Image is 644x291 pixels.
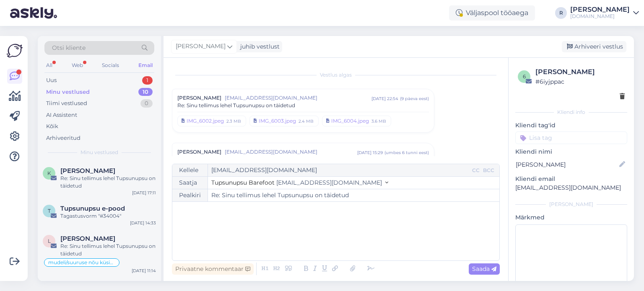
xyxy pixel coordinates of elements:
span: T [48,208,51,214]
div: CC [470,167,481,174]
div: BCC [481,167,496,174]
div: ( umbes 6 tunni eest ) [384,149,429,156]
div: Kõik [46,122,58,131]
div: ( 9 päeva eest ) [400,95,429,102]
p: [EMAIL_ADDRESS][DOMAIN_NAME] [515,183,627,192]
div: [DATE] 15:29 [357,149,383,156]
div: juhib vestlust [237,42,280,51]
div: Tiimi vestlused [46,99,87,108]
div: Email [137,60,154,71]
p: Kliendi tag'id [515,121,627,130]
div: Väljaspool tööaega [449,5,535,21]
span: Otsi kliente [52,44,86,52]
div: [DOMAIN_NAME] [570,13,630,20]
span: L [48,238,51,244]
div: IMG_6002.jpeg [187,117,224,125]
span: [EMAIL_ADDRESS][DOMAIN_NAME] [276,179,382,186]
div: 1 [142,76,153,85]
input: Lisa nimi [516,160,618,169]
button: Tupsunupsu Barefoot [EMAIL_ADDRESS][DOMAIN_NAME] [211,178,388,187]
a: [PERSON_NAME][DOMAIN_NAME] [570,6,639,20]
div: Web [70,60,85,71]
div: Arhiveeritud [46,134,80,142]
div: 10 [138,88,153,96]
div: [PERSON_NAME] [570,6,630,13]
div: All [44,60,54,71]
div: 0 [140,99,153,108]
span: Liis Ella [60,235,115,242]
div: [DATE] 17:11 [132,190,156,196]
div: IMG_6004.jpeg [331,117,369,125]
div: [PERSON_NAME] [535,67,625,77]
span: Tupsunupsu e-pood [60,205,125,212]
div: Re: Sinu tellimus lehel Tupsunupsu on täidetud [60,175,156,190]
span: Re: Sinu tellimus lehel Tupsunupsu on täidetud [177,156,295,163]
div: Kliendi info [515,108,627,116]
span: [PERSON_NAME] [177,94,221,102]
span: [PERSON_NAME] [176,42,226,51]
div: Uus [46,76,57,85]
div: Privaatne kommentaar [172,263,254,275]
input: Write subject here... [208,189,499,201]
div: Tagastusvorm "#34004" [60,212,156,220]
div: Saatja [172,177,208,189]
div: [DATE] 11:14 [132,268,156,274]
p: Märkmed [515,213,627,222]
div: Arhiveeri vestlus [562,41,626,52]
span: K [47,170,51,176]
p: Kliendi email [515,175,627,183]
p: Kliendi nimi [515,147,627,156]
div: Minu vestlused [46,88,90,96]
img: Askly Logo [7,43,23,59]
div: [DATE] 14:33 [130,220,156,226]
input: Recepient... [208,164,470,176]
div: IMG_6003.jpeg [259,117,296,125]
input: Lisa tag [515,131,627,144]
span: Tupsunupsu Barefoot [211,179,275,186]
div: R [555,7,567,19]
span: [EMAIL_ADDRESS][DOMAIN_NAME] [225,148,357,156]
div: # 6iyjppac [535,77,625,86]
span: Minu vestlused [80,149,118,156]
div: Socials [100,60,121,71]
div: Kellele [172,164,208,176]
span: Re: Sinu tellimus lehel Tupsunupsu on täidetud [177,102,295,109]
div: Re: Sinu tellimus lehel Tupsunupsu on täidetud [60,242,156,258]
div: 2.4 MB [298,117,314,125]
div: Pealkiri [172,189,208,201]
div: Vestlus algas [172,71,500,79]
div: AI Assistent [46,111,77,119]
div: 3.6 MB [371,117,387,125]
span: 6 [523,73,526,80]
div: 2.3 MB [226,117,242,125]
span: Saada [472,265,496,273]
span: mudeli/suuruse nõu küsimine [48,260,115,265]
div: [PERSON_NAME] [515,201,627,208]
span: [EMAIL_ADDRESS][DOMAIN_NAME] [225,94,371,102]
div: [DATE] 22:54 [371,95,398,102]
span: [PERSON_NAME] [177,148,221,156]
span: Kaspar Lauri [60,167,115,175]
